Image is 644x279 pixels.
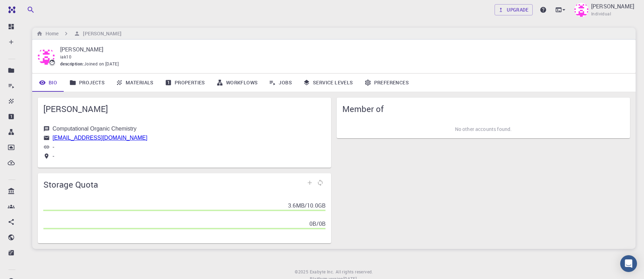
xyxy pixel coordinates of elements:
a: Preferences [359,74,414,92]
a: Workflows [211,74,264,92]
p: 0B / 0B [309,219,325,228]
a: Exabyte Inc. [310,268,334,275]
p: 3.6MB / 10.0GB [288,201,325,210]
span: Member of [342,103,624,114]
span: iak10 [60,54,71,60]
a: [EMAIL_ADDRESS][DOMAIN_NAME] [52,135,147,141]
span: - [52,153,54,159]
span: Joined on [DATE] [84,61,119,68]
span: All rights reserved. [336,268,373,275]
img: logo [6,6,15,13]
span: Individual [591,11,611,18]
a: Service Levels [297,74,359,92]
span: © 2025 [295,268,309,275]
div: Open Intercom Messenger [620,255,637,272]
p: [PERSON_NAME] [591,2,634,11]
a: Properties [159,74,211,92]
a: Jobs [263,74,297,92]
h6: Home [43,30,58,37]
a: Bio [32,74,64,92]
span: [PERSON_NAME] [43,103,325,114]
a: Materials [110,74,159,92]
div: Computational Organic Chemistry [52,126,136,132]
nav: breadcrumb [35,30,123,37]
p: [PERSON_NAME] [60,45,624,54]
a: Upgrade [495,4,533,15]
p: No other accounts found. [455,126,512,133]
span: description : [60,61,84,68]
h6: [PERSON_NAME] [80,30,121,37]
span: Storage Quota [43,179,304,190]
a: - [52,144,54,150]
a: Projects [64,74,110,92]
img: Imran Ahmd Khan [574,3,588,17]
span: Exabyte Inc. [310,269,334,274]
